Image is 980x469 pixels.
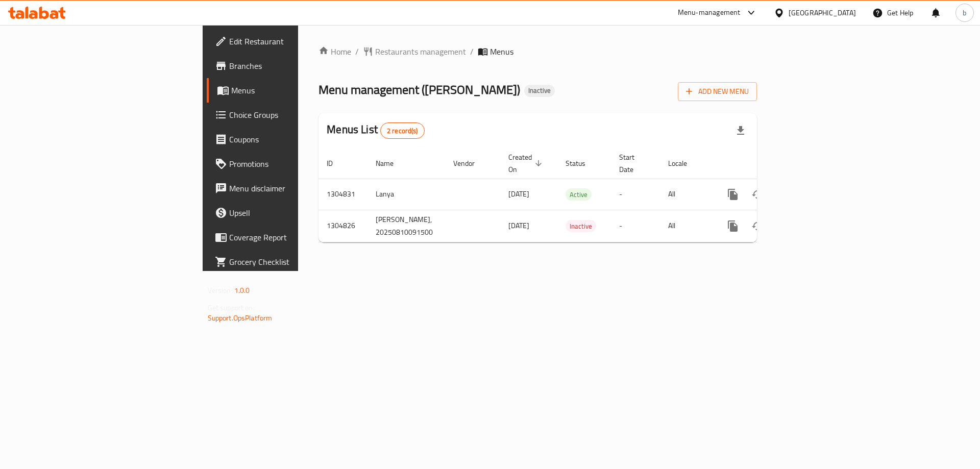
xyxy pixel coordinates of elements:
a: Restaurants management [363,45,466,58]
a: Upsell [207,201,366,225]
div: Inactive [524,85,555,97]
td: - [611,210,660,242]
button: more [721,214,745,238]
span: Branches [229,60,358,72]
span: Coupons [229,133,358,145]
nav: breadcrumb [318,45,757,58]
button: Add New Menu [678,82,757,101]
span: Menu management ( [PERSON_NAME] ) [318,78,520,101]
span: Coverage Report [229,231,358,243]
div: Inactive [566,220,596,232]
a: Grocery Checklist [207,250,366,274]
span: Menus [490,45,513,58]
span: Add New Menu [686,85,749,98]
table: enhanced table [318,148,827,242]
span: Upsell [229,207,358,219]
span: 1.0.0 [234,284,250,297]
span: Grocery Checklist [229,256,358,268]
button: more [721,182,745,207]
td: [PERSON_NAME], 20250810091500 [367,210,445,242]
span: Start Date [619,151,648,176]
span: Locale [668,157,700,169]
span: Status [566,157,599,169]
td: - [611,179,660,210]
span: Get support on: [208,301,255,314]
td: Lanya [367,179,445,210]
span: Restaurants management [375,45,466,58]
a: Promotions [207,152,366,176]
span: b [963,7,966,18]
td: All [660,210,713,242]
span: Inactive [524,86,555,95]
span: Name [376,157,407,169]
button: Change Status [745,214,770,238]
a: Coupons [207,127,366,152]
span: Active [566,189,592,201]
a: Coverage Report [207,225,366,250]
span: Menu disclaimer [229,182,358,194]
span: 2 record(s) [381,126,424,136]
span: Choice Groups [229,109,358,121]
span: [DATE] [508,187,529,201]
span: [DATE] [508,219,529,232]
a: Edit Restaurant [207,29,366,54]
span: Inactive [566,220,596,232]
li: / [470,45,474,58]
th: Actions [713,148,827,179]
div: Export file [728,118,753,143]
h2: Menus List [327,122,424,139]
div: Menu-management [678,7,741,19]
span: Menus [231,84,358,96]
div: [GEOGRAPHIC_DATA] [789,7,856,18]
a: Menus [207,78,366,103]
span: Promotions [229,158,358,170]
span: ID [327,157,346,169]
a: Menu disclaimer [207,176,366,201]
a: Choice Groups [207,103,366,127]
td: All [660,179,713,210]
span: Edit Restaurant [229,35,358,47]
span: Created On [508,151,545,176]
a: Branches [207,54,366,78]
span: Vendor [453,157,488,169]
span: Version: [208,284,233,297]
div: Total records count [380,122,425,139]
a: Support.OpsPlatform [208,311,273,325]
